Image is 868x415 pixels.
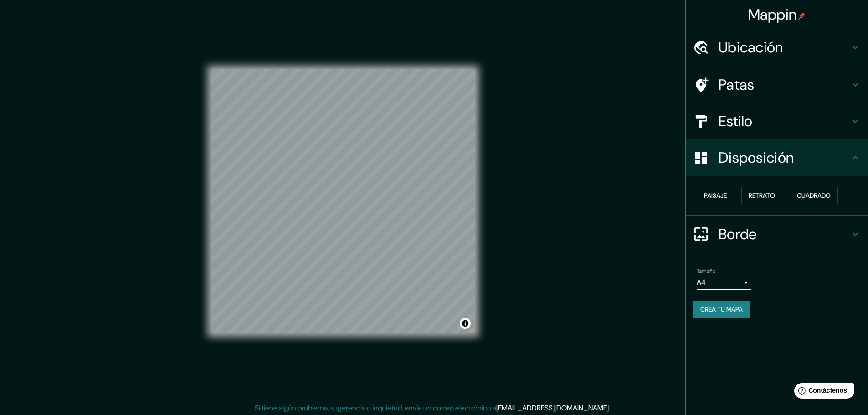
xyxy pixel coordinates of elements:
canvas: Mapa [211,69,475,333]
img: pin-icon.png [798,12,806,20]
button: Cuadrado [790,187,838,204]
button: Paisaje [697,187,734,204]
a: [EMAIL_ADDRESS][DOMAIN_NAME] [496,403,609,413]
div: Disposición [686,139,868,176]
font: Mappin [748,5,797,24]
font: Ubicación [719,38,783,57]
div: Borde [686,216,868,252]
div: A4 [697,275,751,290]
font: Patas [719,75,755,94]
font: Estilo [719,112,753,131]
font: Borde [719,225,757,244]
font: Si tiene algún problema, sugerencia o inquietud, envíe un correo electrónico a [255,403,496,413]
font: Disposición [719,148,794,167]
font: Tamaño [697,267,715,275]
button: Crea tu mapa [693,301,750,318]
div: Estilo [686,103,868,139]
font: A4 [697,277,706,287]
font: . [609,403,610,413]
font: Retrato [749,191,775,200]
iframe: Lanzador de widgets de ayuda [787,379,858,405]
div: Patas [686,67,868,103]
button: Activar o desactivar atribución [460,318,471,329]
font: Paisaje [704,191,727,200]
font: . [610,403,611,413]
font: Crea tu mapa [700,305,743,313]
div: Ubicación [686,29,868,66]
font: Cuadrado [797,191,831,200]
button: Retrato [741,187,782,204]
font: . [611,403,613,413]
